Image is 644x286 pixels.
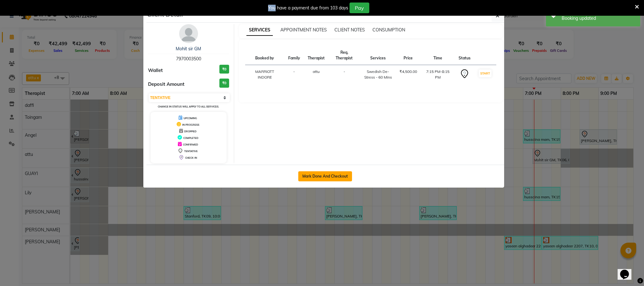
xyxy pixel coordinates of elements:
[421,46,455,65] th: Time
[304,46,328,65] th: Therapist
[148,67,163,74] span: Wallet
[176,46,201,52] a: Mohit sir GM
[280,27,327,33] span: APPOINTMENT NOTES
[183,136,198,140] span: COMPLETED
[179,24,198,43] img: avatar
[350,3,369,13] button: Pay
[334,27,365,33] span: CLIENT NOTES
[421,65,455,84] td: 7:15 PM-8:15 PM
[245,46,284,65] th: Booked by
[182,123,199,126] span: IN PROGRESS
[158,105,219,108] small: Change in status will apply to all services.
[183,143,198,146] span: CONFIRMED
[328,65,361,84] td: -
[219,79,229,88] h3: ₹0
[148,81,184,88] span: Deposit Amount
[372,27,405,33] span: CONSUMPTION
[618,261,638,280] iframe: chat widget
[298,171,352,181] button: Mark Done And Checkout
[219,65,229,74] h3: ₹0
[313,69,320,74] span: attu
[284,46,304,65] th: Family
[184,130,196,133] span: DROPPED
[455,46,474,65] th: Status
[399,69,417,74] div: ₹4,500.00
[479,69,492,77] button: START
[245,65,284,84] td: MARRIOTT INDORE
[268,5,348,11] div: You have a payment due from 103 days
[185,156,197,159] span: CHECK-IN
[396,46,421,65] th: Price
[364,69,392,80] div: Swedish De-Stress - 60 Mins
[176,56,201,62] span: 7970003500
[184,117,197,120] span: UPCOMING
[562,15,636,22] div: Booking updated
[284,65,304,84] td: -
[184,150,198,153] span: TENTATIVE
[360,46,396,65] th: Services
[328,46,361,65] th: Req. Therapist
[246,25,273,36] span: SERVICES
